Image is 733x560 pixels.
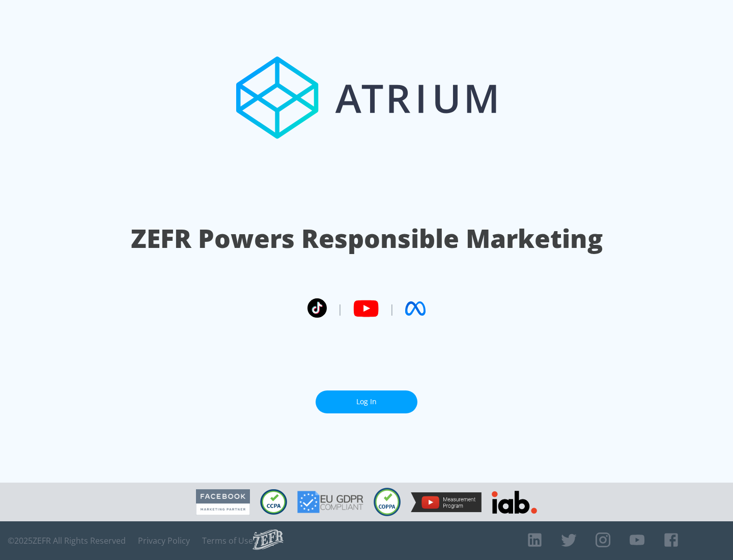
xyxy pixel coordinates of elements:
img: CCPA Compliant [260,489,287,515]
span: | [389,301,395,316]
span: © 2025 ZEFR All Rights Reserved [8,536,126,546]
h1: ZEFR Powers Responsible Marketing [131,221,603,256]
a: Log In [316,390,417,413]
img: COPPA Compliant [374,488,401,516]
a: Terms of Use [202,536,253,546]
a: Privacy Policy [138,536,190,546]
img: Facebook Marketing Partner [196,489,250,515]
span: | [337,301,343,316]
img: YouTube Measurement Program [411,492,482,512]
img: GDPR Compliant [297,491,363,513]
img: IAB [492,491,537,514]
